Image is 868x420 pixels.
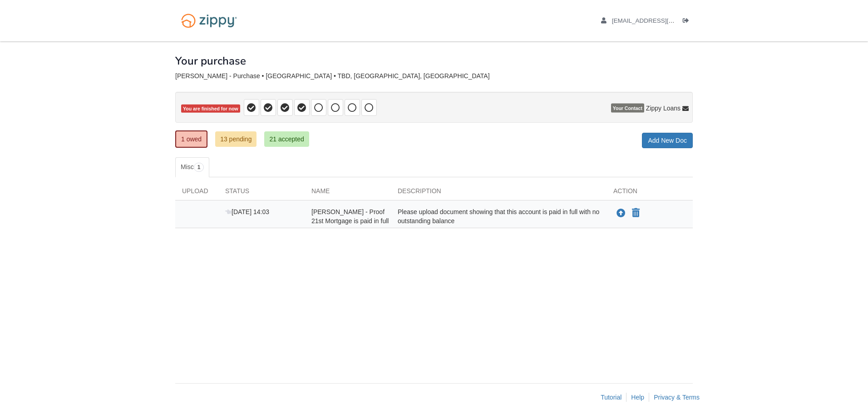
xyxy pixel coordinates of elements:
span: You are finished for now [181,105,240,113]
a: 21 accepted [264,131,309,147]
a: Misc [175,157,209,177]
span: [DATE] 14:03 [225,208,269,215]
a: Tutorial [601,394,621,401]
div: Action [607,186,693,200]
a: edit profile [601,17,716,26]
a: Add New Doc [642,133,693,148]
div: Please upload document showing that this account is paid in full with no outstanding balance [391,207,607,225]
span: Zippy Loans [646,104,681,113]
button: Declare Kendra Freeman - Proof 21st Mortgage is paid in full not applicable [631,208,641,219]
img: Logo [175,9,243,32]
a: Privacy & Terms [654,394,700,401]
div: [PERSON_NAME] - Purchase • [GEOGRAPHIC_DATA] • TBD, [GEOGRAPHIC_DATA], [GEOGRAPHIC_DATA] [175,72,693,80]
a: 13 pending [215,131,256,147]
div: Description [391,186,607,200]
a: Log out [683,17,693,26]
span: kndrfrmn@icloud.com [612,17,716,24]
a: Help [631,394,644,401]
h1: Your purchase [175,55,246,67]
span: [PERSON_NAME] - Proof 21st Mortgage is paid in full [311,208,389,225]
span: 1 [194,163,204,172]
div: Name [305,186,391,200]
div: Upload [175,186,218,200]
div: Status [218,186,305,200]
span: Your Contact [611,104,644,113]
button: Upload Kendra Freeman - Proof 21st Mortgage is paid in full [616,207,626,219]
a: 1 owed [175,130,207,148]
